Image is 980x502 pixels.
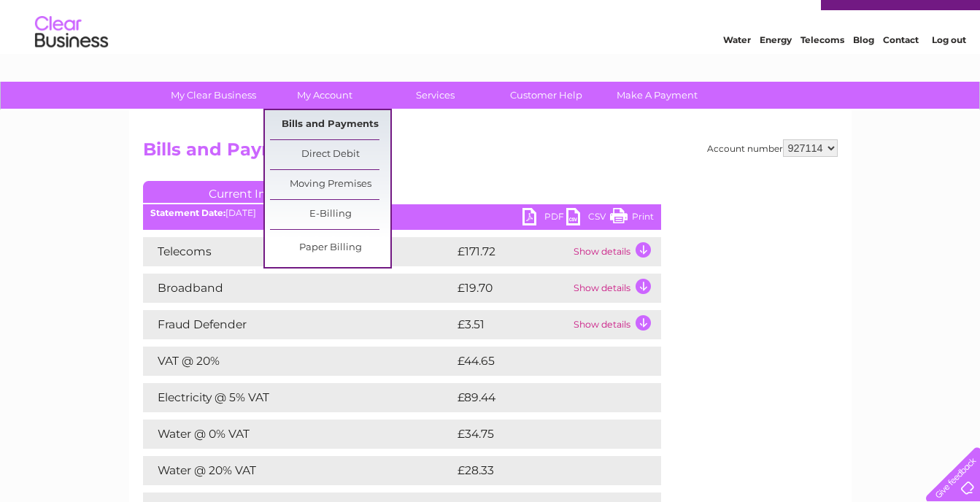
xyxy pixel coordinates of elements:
a: Energy [760,62,792,73]
a: Water [723,62,751,73]
a: 0333 014 3131 [705,7,806,26]
td: Broadband [143,274,454,303]
td: £28.33 [454,456,631,485]
a: Make A Payment [597,82,717,109]
td: Show details [570,310,661,339]
a: My Clear Business [153,82,274,109]
td: £89.44 [454,383,633,412]
a: Current Invoice [143,181,362,203]
td: Electricity @ 5% VAT [143,383,454,412]
a: Paper Billing [270,233,390,263]
td: £34.75 [454,420,631,449]
a: Services [375,82,495,109]
a: Telecoms [800,62,844,73]
a: E-Billing [270,200,390,229]
div: Clear Business is a trading name of Verastar Limited (registered in [GEOGRAPHIC_DATA] No. 3667643... [146,8,836,71]
a: Customer Help [486,82,606,109]
td: £44.65 [454,347,632,376]
td: Fraud Defender [143,310,454,339]
a: CSV [566,208,610,229]
a: Moving Premises [270,170,390,199]
td: Telecoms [143,237,454,266]
a: Print [610,208,654,229]
b: Statement Date: [150,207,225,218]
div: [DATE] [143,208,661,218]
a: Contact [883,62,919,73]
td: £171.72 [454,237,570,266]
a: PDF [522,208,566,229]
td: £19.70 [454,274,570,303]
td: VAT @ 20% [143,347,454,376]
a: Direct Debit [270,140,390,169]
td: Show details [570,237,661,266]
img: logo.png [34,38,109,82]
a: My Account [264,82,385,109]
a: Log out [932,62,966,73]
h2: Bills and Payments [143,139,838,167]
td: Water @ 20% VAT [143,456,454,485]
a: Bills and Payments [270,110,390,139]
td: £3.51 [454,310,570,339]
div: Account number [707,139,838,157]
td: Show details [570,274,661,303]
td: Water @ 0% VAT [143,420,454,449]
a: Blog [853,62,874,73]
